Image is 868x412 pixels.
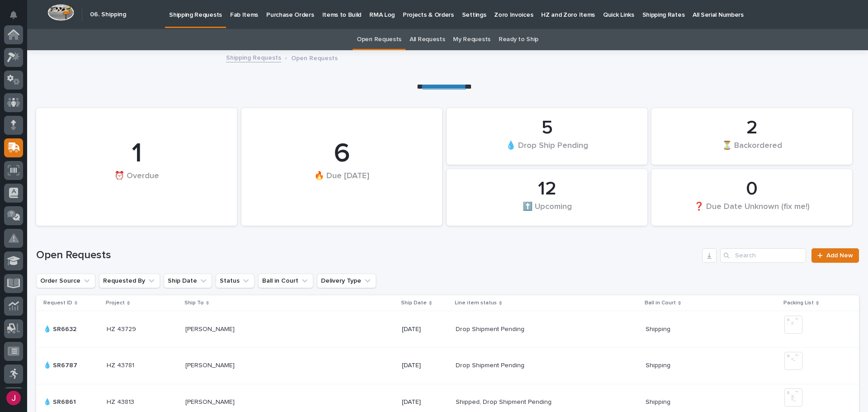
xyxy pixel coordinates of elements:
[184,298,204,308] p: Ship To
[257,137,427,170] div: 6
[36,274,95,288] button: Order Source
[357,29,401,50] a: Open Requests
[317,274,376,288] button: Delivery Type
[499,29,538,50] a: Ready to Ship
[646,324,672,333] p: Shipping
[52,171,222,199] div: ⏰ Overdue
[783,298,814,308] p: Packing List
[164,274,212,288] button: Ship Date
[185,324,236,333] p: [PERSON_NAME]
[667,117,837,139] div: 2
[185,397,236,406] p: [PERSON_NAME]
[462,201,632,220] div: ⬆️ Upcoming
[43,397,78,406] p: 💧 SR6861
[291,52,338,62] p: Open Requests
[667,201,837,220] div: ❓ Due Date Unknown (fix me!)
[462,178,632,200] div: 12
[107,360,136,369] p: HZ 43781
[456,397,553,406] p: Shipped, Drop Shipment Pending
[36,249,698,262] h1: Open Requests
[456,324,526,333] p: Drop Shipment Pending
[43,298,72,308] p: Request ID
[216,274,255,288] button: Status
[43,324,78,333] p: 💧 SR6632
[185,360,236,369] p: [PERSON_NAME]
[453,29,491,50] a: My Requests
[258,274,313,288] button: Ball in Court
[645,298,676,308] p: Ball in Court
[667,178,837,200] div: 0
[667,140,837,159] div: ⏳ Backordered
[52,137,222,170] div: 1
[402,326,448,333] p: [DATE]
[456,360,526,369] p: Drop Shipment Pending
[257,171,427,199] div: 🔥 Due [DATE]
[811,248,859,263] a: Add New
[462,117,632,139] div: 5
[720,248,806,263] input: Search
[4,388,23,407] button: users-avatar
[106,298,125,308] p: Project
[226,52,281,62] a: Shipping Requests
[4,5,23,24] button: Notifications
[47,4,74,21] img: Workspace Logo
[11,11,23,25] div: Notifications
[90,11,126,19] h2: 06. Shipping
[646,397,672,406] p: Shipping
[36,347,859,384] tr: 💧 SR6787💧 SR6787 HZ 43781HZ 43781 [PERSON_NAME][PERSON_NAME] [DATE]Drop Shipment PendingDrop Ship...
[36,311,859,347] tr: 💧 SR6632💧 SR6632 HZ 43729HZ 43729 [PERSON_NAME][PERSON_NAME] [DATE]Drop Shipment PendingDrop Ship...
[455,298,497,308] p: Line item status
[402,398,448,406] p: [DATE]
[401,298,427,308] p: Ship Date
[99,274,160,288] button: Requested By
[826,252,853,259] span: Add New
[646,360,672,369] p: Shipping
[107,324,138,333] p: HZ 43729
[410,29,445,50] a: All Requests
[107,397,136,406] p: HZ 43813
[402,362,448,369] p: [DATE]
[43,360,79,369] p: 💧 SR6787
[462,140,632,159] div: 💧 Drop Ship Pending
